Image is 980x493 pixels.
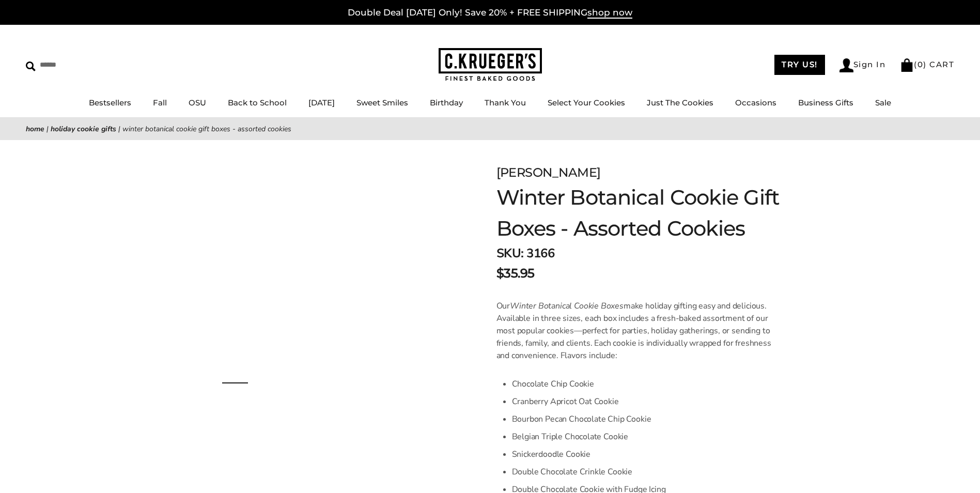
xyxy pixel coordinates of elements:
[512,463,779,481] li: Double Chocolate Crinkle Cookie
[439,48,542,82] img: C.KRUEGER'S
[548,98,625,107] a: Select Your Cookies
[496,163,826,182] div: [PERSON_NAME]
[46,124,49,134] span: |
[512,445,779,463] li: Snickerdoodle Cookie
[496,300,779,362] p: Our make holiday gifting easy and delicious. Available in three sizes, each box includes a fresh-...
[735,98,776,107] a: Occasions
[839,58,886,72] a: Sign In
[917,59,924,69] span: 0
[496,245,524,261] strong: SKU:
[153,98,167,107] a: Fall
[526,245,554,261] span: 3166
[510,300,624,312] em: Winter Botanical Cookie Boxes
[89,98,131,107] a: Bestsellers
[308,98,335,107] a: [DATE]
[900,58,914,72] img: Bag
[26,123,954,135] nav: breadcrumbs
[839,58,853,72] img: Account
[430,98,463,107] a: Birthday
[496,264,535,283] span: $35.95
[228,98,287,107] a: Back to School
[26,124,44,134] a: Home
[496,182,826,244] h1: Winter Botanical Cookie Gift Boxes - Assorted Cookies
[485,98,526,107] a: Thank You
[26,57,149,73] input: Search
[512,393,779,410] li: Cranberry Apricot Oat Cookie
[587,7,632,19] span: shop now
[900,59,954,69] a: (0) CART
[356,98,408,107] a: Sweet Smiles
[512,428,779,445] li: Belgian Triple Chocolate Cookie
[512,410,779,428] li: Bourbon Pecan Chocolate Chip Cookie
[774,55,825,75] a: TRY US!
[875,98,891,107] a: Sale
[122,124,291,134] span: Winter Botanical Cookie Gift Boxes - Assorted Cookies
[647,98,713,107] a: Just The Cookies
[189,98,206,107] a: OSU
[512,375,779,393] li: Chocolate Chip Cookie
[118,124,120,134] span: |
[26,61,36,71] img: Search
[798,98,853,107] a: Business Gifts
[51,124,116,134] a: Holiday Cookie Gifts
[348,7,632,19] a: Double Deal [DATE] Only! Save 20% + FREE SHIPPINGshop now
